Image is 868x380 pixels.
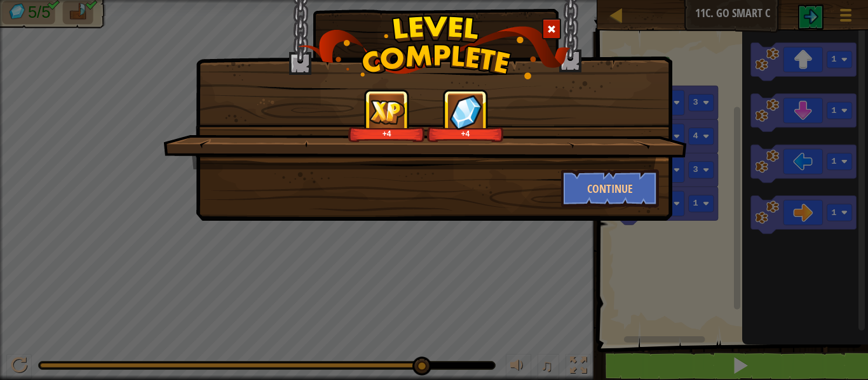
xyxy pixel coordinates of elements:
img: reward_icon_gems.png [449,95,482,129]
div: +4 [351,129,423,138]
img: level_complete.png [298,15,571,79]
div: +4 [430,129,501,138]
button: Continue [561,169,660,207]
img: reward_icon_xp.png [369,100,405,124]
